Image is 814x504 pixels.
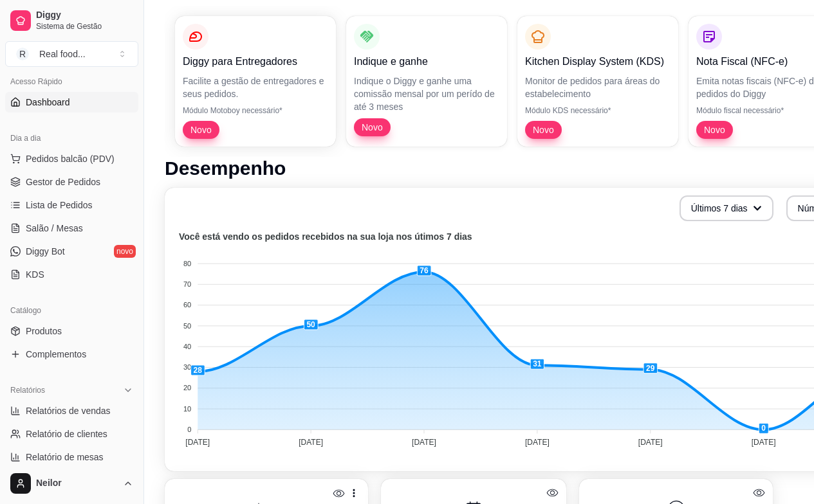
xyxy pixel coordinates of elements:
span: Novo [528,123,559,136]
span: Sistema de Gestão [36,21,133,32]
button: Indique e ganheIndique o Diggy e ganhe uma comissão mensal por um perído de até 3 mesesNovo [346,16,507,147]
span: Pedidos balcão (PDV) [26,152,115,165]
span: KDS [26,268,44,281]
span: Lista de Pedidos [26,199,93,212]
button: Pedidos balcão (PDV) [5,148,138,169]
p: Monitor de pedidos para áreas do estabelecimento [525,75,671,100]
tspan: [DATE] [412,438,436,447]
tspan: [DATE] [638,438,663,447]
span: Relatório de mesas [26,451,104,464]
span: Gestor de Pedidos [26,175,100,188]
p: Facilite a gestão de entregadores e seus pedidos. [183,75,328,100]
a: Dashboard [5,92,138,113]
a: Gestor de Pedidos [5,172,138,192]
span: Relatórios [10,385,45,395]
span: Relatórios de vendas [26,404,111,417]
span: Novo [356,121,388,134]
button: Select a team [5,41,138,67]
span: Diggy [36,10,133,21]
tspan: [DATE] [185,438,210,447]
tspan: 50 [183,322,191,330]
tspan: 0 [187,426,191,433]
a: Salão / Mesas [5,218,138,239]
a: DiggySistema de Gestão [5,5,138,36]
p: Módulo Motoboy necessário* [183,105,328,116]
div: Acesso Rápido [5,71,138,92]
a: Diggy Botnovo [5,241,138,262]
span: Produtos [26,325,62,337]
tspan: 80 [183,260,191,267]
div: Catálogo [5,300,138,321]
tspan: 30 [183,363,191,371]
tspan: 20 [183,384,191,392]
a: KDS [5,264,138,285]
div: Dia a dia [5,128,138,148]
p: Indique o Diggy e ganhe uma comissão mensal por um perído de até 3 meses [354,75,499,113]
span: Relatório de clientes [26,428,107,440]
tspan: 70 [183,280,191,288]
div: Real food ... [39,48,86,60]
a: Complementos [5,344,138,364]
button: Últimos 7 dias [680,195,773,221]
span: Novo [699,123,730,136]
tspan: [DATE] [525,438,550,447]
span: Neilor [36,478,118,489]
span: Salão / Mesas [26,222,83,235]
span: Diggy Bot [26,245,65,258]
p: Kitchen Display System (KDS) [525,54,671,69]
p: Módulo KDS necessário* [525,105,671,116]
tspan: [DATE] [299,438,323,447]
tspan: 60 [183,301,191,309]
span: Novo [185,123,217,136]
button: Neilor [5,468,138,499]
button: Kitchen Display System (KDS)Monitor de pedidos para áreas do estabelecimentoMódulo KDS necessário... [517,16,678,147]
a: Relatórios de vendas [5,401,138,421]
span: R [16,48,29,60]
a: Relatório de mesas [5,447,138,467]
p: Indique e ganhe [354,54,499,69]
a: Lista de Pedidos [5,195,138,215]
p: Diggy para Entregadores [183,54,328,69]
span: Dashboard [26,96,70,109]
a: Relatório de clientes [5,424,138,444]
text: Você está vendo os pedidos recebidos na sua loja nos útimos 7 dias [179,231,472,242]
span: Complementos [26,348,86,361]
tspan: 40 [183,343,191,350]
a: Produtos [5,321,138,341]
tspan: 10 [183,405,191,413]
button: Diggy para EntregadoresFacilite a gestão de entregadores e seus pedidos.Módulo Motoboy necessário... [175,16,336,147]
